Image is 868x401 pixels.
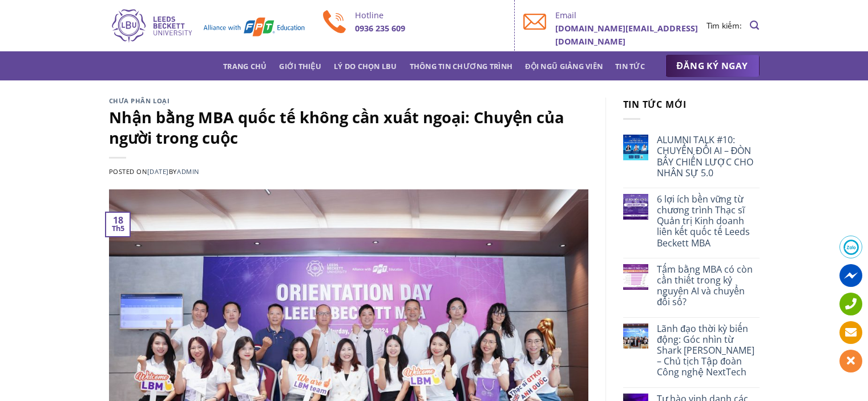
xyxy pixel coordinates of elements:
[657,194,759,249] a: 6 lợi ích bền vững từ chương trình Thạc sĩ Quản trị Kinh doanh liên kết quốc tế Leeds Beckett MBA
[109,167,169,176] span: Posted on
[169,167,199,176] span: by
[615,56,645,76] a: Tin tức
[657,135,759,179] a: ALUMNI TALK #10: CHUYỂN ĐỔI AI – ĐÒN BẨY CHIẾN LƯỢC CHO NHÂN SỰ 5.0
[665,55,760,78] a: ĐĂNG KÝ NGAY
[334,56,397,76] a: Lý do chọn LBU
[555,9,706,22] p: Email
[657,323,759,378] a: Lãnh đạo thời kỳ biến động: Góc nhìn từ Shark [PERSON_NAME] – Chủ tịch Tập đoàn Công nghệ NextTech
[706,19,742,32] li: Tìm kiếm:
[355,9,506,22] p: Hotline
[410,56,513,76] a: Thông tin chương trình
[147,167,169,176] a: [DATE]
[109,107,588,148] h1: Nhận bằng MBA quốc tế không cần xuất ngoại: Chuyện của người trong cuộc
[525,56,603,76] a: Đội ngũ giảng viên
[355,23,405,34] b: 0936 235 609
[750,14,759,37] a: Search
[677,59,748,73] span: ĐĂNG KÝ NGAY
[109,96,170,105] a: Chưa phân loại
[109,7,306,44] img: Thạc sĩ Quản trị kinh doanh Quốc tế
[223,56,267,76] a: Trang chủ
[279,56,321,76] a: Giới thiệu
[177,167,199,176] a: admin
[623,98,687,111] span: Tin tức mới
[657,264,759,308] a: Tấm bằng MBA có còn cần thiết trong kỷ nguyên AI và chuyển đổi số?
[555,23,698,47] b: [DOMAIN_NAME][EMAIL_ADDRESS][DOMAIN_NAME]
